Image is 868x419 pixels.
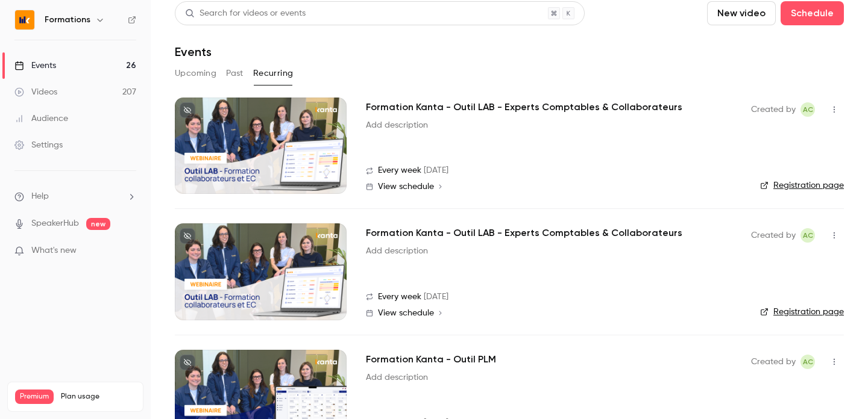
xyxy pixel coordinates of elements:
[800,355,815,369] span: Anaïs Cachelou
[760,306,844,318] a: Registration page
[366,308,732,318] a: View schedule
[185,7,306,20] div: Search for videos or events
[803,102,813,117] span: AC
[14,190,136,203] li: help-dropdown-opener
[366,352,496,367] a: Formation Kanta - Outil PLM
[14,113,68,125] div: Audience
[366,119,428,131] a: Add description
[15,10,34,29] img: Formations
[45,14,90,26] h6: Formations
[378,309,434,317] span: View schedule
[226,64,244,83] button: Past
[14,60,56,72] div: Events
[803,228,813,243] span: AC
[14,86,57,98] div: Videos
[61,392,136,402] span: Plan usage
[424,164,448,177] span: [DATE]
[760,179,844,191] a: Registration page
[751,102,796,117] span: Created by
[800,228,815,243] span: Anaïs Cachelou
[378,164,421,177] span: Every week
[751,355,796,369] span: Created by
[175,64,216,83] button: Upcoming
[14,139,63,151] div: Settings
[366,182,732,191] a: View schedule
[800,102,815,117] span: Anaïs Cachelou
[803,355,813,369] span: AC
[86,218,110,230] span: new
[366,245,428,257] a: Add description
[15,390,54,404] span: Premium
[366,226,682,240] a: Formation Kanta - Outil LAB - Experts Comptables & Collaborateurs
[253,64,294,83] button: Recurring
[707,1,776,25] button: New video
[781,1,844,25] button: Schedule
[31,217,79,230] a: SpeakerHub
[31,244,77,257] span: What's new
[751,228,796,243] span: Created by
[378,291,421,303] span: Every week
[366,100,682,114] a: Formation Kanta - Outil LAB - Experts Comptables & Collaborateurs
[31,190,49,203] span: Help
[122,246,136,256] iframe: Noticeable Trigger
[175,45,212,59] h1: Events
[378,182,434,191] span: View schedule
[366,371,428,383] a: Add description
[424,291,448,303] span: [DATE]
